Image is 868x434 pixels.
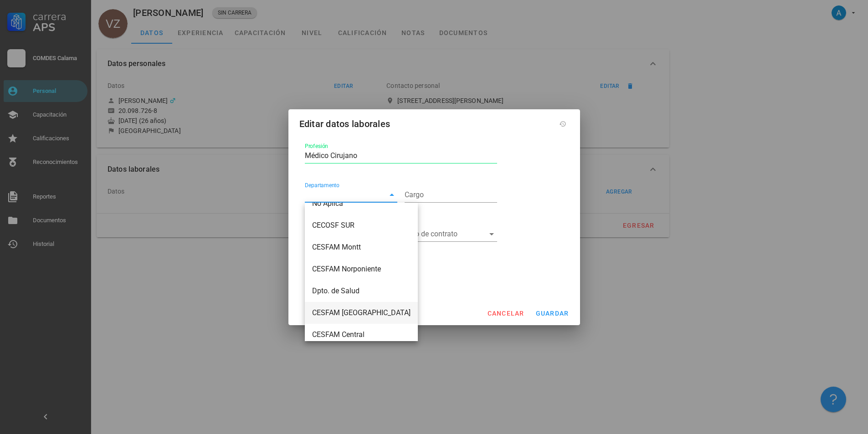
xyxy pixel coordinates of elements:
span: guardar [535,310,569,317]
div: Tipo de contrato [405,227,497,241]
div: CECOSF SUR [312,221,411,230]
div: CESFAM Norponiente [312,265,411,273]
div: Dpto. de Salud [312,286,411,295]
span: cancelar [487,310,524,317]
div: CESFAM [GEOGRAPHIC_DATA] [312,308,411,317]
div: No Aplica [312,199,411,208]
div: CESFAM Central [312,330,411,339]
div: Editar datos laborales [299,117,390,131]
label: Departamento [305,182,339,189]
button: guardar [532,305,573,322]
button: cancelar [483,305,528,322]
label: Profesión [305,143,328,150]
div: CESFAM Montt [312,243,411,251]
